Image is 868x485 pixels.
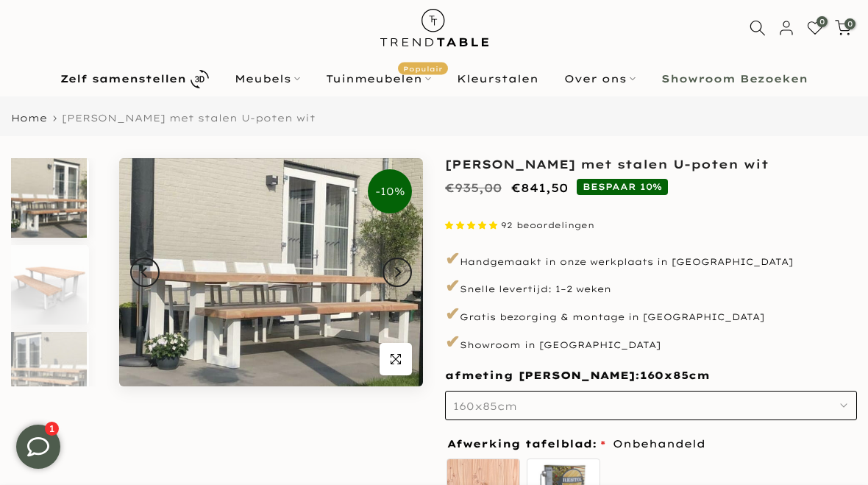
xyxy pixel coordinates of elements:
a: Kleurstalen [444,70,552,88]
span: Populair [398,63,448,75]
a: 0 [835,20,851,36]
button: 160x85cm [445,391,857,420]
span: 4.87 stars [445,220,501,230]
span: 160x85cm [453,400,517,413]
span: afmeting [PERSON_NAME]: [445,369,710,382]
ins: €841,50 [511,177,568,199]
img: Douglas tuinset tafel en bank - u-poten wit [11,245,87,325]
span: 0 [844,18,855,29]
span: ✔ [445,302,460,325]
button: Previous [130,258,160,287]
span: [PERSON_NAME] met stalen U-poten wit [62,112,316,124]
p: Gratis bezorging & montage in [GEOGRAPHIC_DATA] [445,302,857,327]
span: ✔ [445,275,460,297]
span: Afwerking tafelblad: [447,439,605,449]
p: Showroom in [GEOGRAPHIC_DATA] [445,330,857,355]
h1: [PERSON_NAME] met stalen U-poten wit [445,158,857,170]
b: Zelf samenstellen [60,74,186,84]
span: Onbehandeld [613,435,705,453]
a: TuinmeubelenPopulair [313,70,444,88]
span: 160x85cm [640,369,710,383]
span: ✔ [445,247,460,269]
a: Showroom Bezoeken [649,70,821,88]
p: Snelle levertijd: 1–2 weken [445,274,857,299]
img: Tuinset douglas tafel en bank met stalen U-poten wit gepoedercoat sfeer [11,332,87,411]
span: 0 [817,16,828,27]
a: 0 [807,20,823,36]
b: Showroom Bezoeken [661,74,808,84]
a: Meubels [222,70,313,88]
del: €935,00 [445,180,502,195]
iframe: toggle-frame [1,410,75,484]
span: ✔ [445,330,460,353]
a: Home [11,113,47,123]
a: Zelf samenstellen [48,66,222,92]
img: Tuinset douglas tafel en bank met stalen U-poten wit gepoedercoat zijkant [11,158,87,238]
a: Over ons [552,70,649,88]
button: Next [383,258,412,287]
span: BESPAAR 10% [577,179,668,195]
span: 92 beoordelingen [501,220,594,230]
img: Tuinset douglas tafel en bank met stalen U-poten wit gepoedercoat zijkant [119,158,423,386]
p: Handgemaakt in onze werkplaats in [GEOGRAPHIC_DATA] [445,247,857,272]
